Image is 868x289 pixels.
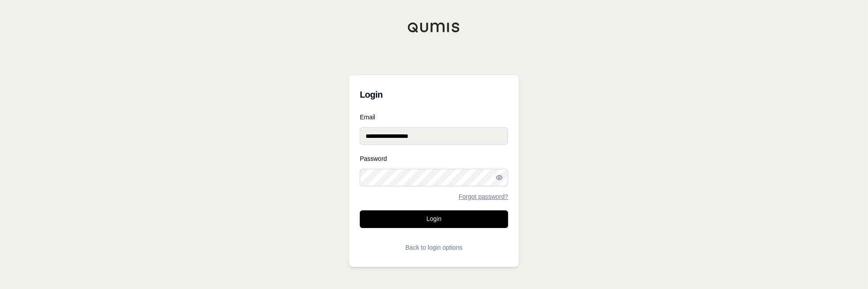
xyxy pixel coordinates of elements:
[360,210,508,228] button: Login
[360,239,508,256] button: Back to login options
[360,86,508,103] h3: Login
[459,194,508,200] a: Forgot password?
[360,114,508,120] label: Email
[360,156,508,162] label: Password
[408,22,460,33] img: Qumis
